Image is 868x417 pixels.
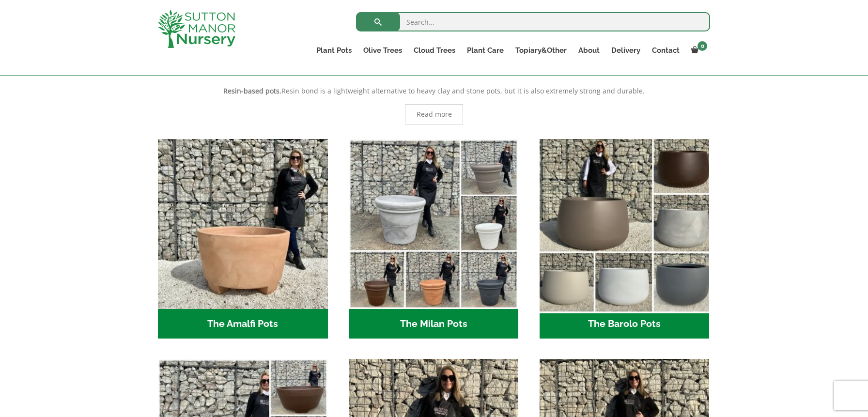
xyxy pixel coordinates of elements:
[408,44,461,57] a: Cloud Trees
[349,309,519,339] h2: The Milan Pots
[158,85,710,97] p: Resin bond is a lightweight alternative to heavy clay and stone pots, but it is also extremely st...
[158,139,328,309] img: The Amalfi Pots
[357,44,408,57] a: Olive Trees
[349,139,519,309] img: The Milan Pots
[356,12,710,31] input: Search...
[685,44,710,57] a: 0
[417,111,452,118] span: Read more
[158,10,235,48] img: logo
[646,44,685,57] a: Contact
[349,139,519,339] a: Visit product category The Milan Pots
[535,135,713,313] img: The Barolo Pots
[510,44,573,57] a: Topiary&Other
[310,44,357,57] a: Plant Pots
[158,139,328,339] a: Visit product category The Amalfi Pots
[697,41,707,51] span: 0
[223,86,281,95] strong: Resin-based pots.
[461,44,510,57] a: Plant Care
[605,44,646,57] a: Delivery
[573,44,605,57] a: About
[540,139,710,339] a: Visit product category The Barolo Pots
[540,309,710,339] h2: The Barolo Pots
[158,309,328,339] h2: The Amalfi Pots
